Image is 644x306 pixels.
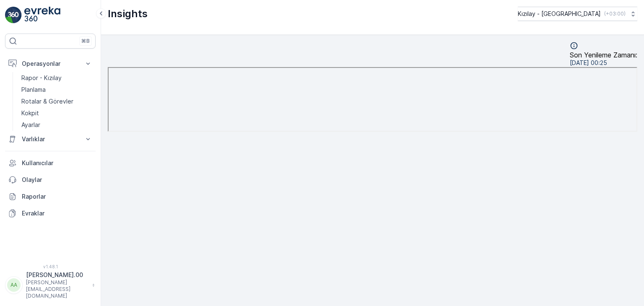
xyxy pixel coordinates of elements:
p: Varlıklar [22,135,79,143]
p: Insights [108,7,148,21]
button: Operasyonlar [5,55,96,72]
button: AA[PERSON_NAME].00[PERSON_NAME][EMAIL_ADDRESS][DOMAIN_NAME] [5,271,96,299]
p: Kokpit [21,109,39,117]
button: Varlıklar [5,131,96,148]
p: Ayarlar [21,121,40,129]
a: Kullanıcılar [5,155,96,171]
p: [PERSON_NAME].00 [26,271,88,279]
p: Son Yenileme Zamanı : [570,51,637,59]
p: [DATE] 00:25 [570,59,637,67]
img: logo [5,7,22,23]
a: Ayarlar [18,119,96,131]
a: Rapor - Kızılay [18,72,96,84]
p: Evraklar [22,209,92,218]
p: [PERSON_NAME][EMAIL_ADDRESS][DOMAIN_NAME] [26,279,88,299]
p: ⌘B [81,38,90,44]
button: Kızılay - [GEOGRAPHIC_DATA](+03:00) [518,7,637,21]
p: Planlama [21,86,46,94]
a: Kokpit [18,107,96,119]
img: logo_light-DOdMpM7g.png [24,7,60,23]
p: Kullanıcılar [22,159,92,167]
span: v 1.48.1 [5,264,96,269]
p: ( +03:00 ) [604,10,626,17]
p: Rapor - Kızılay [21,74,62,82]
a: Rotalar & Görevler [18,96,96,107]
a: Olaylar [5,171,96,188]
p: Raporlar [22,192,92,201]
p: Rotalar & Görevler [21,97,73,106]
a: Evraklar [5,205,96,222]
a: Raporlar [5,188,96,205]
p: Olaylar [22,176,92,184]
p: Operasyonlar [22,60,79,68]
p: Kızılay - [GEOGRAPHIC_DATA] [518,10,601,18]
div: AA [7,278,21,292]
a: Planlama [18,84,96,96]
